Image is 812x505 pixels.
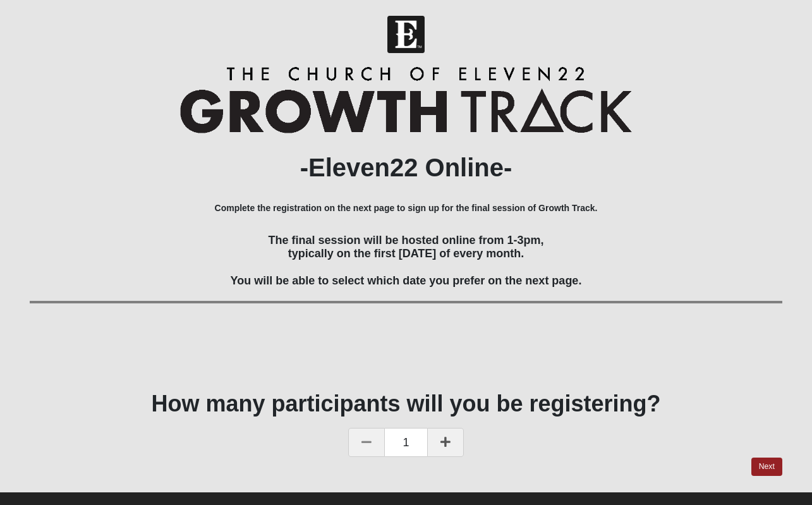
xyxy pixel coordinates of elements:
h1: How many participants will you be registering? [30,390,782,417]
span: 1 [385,428,427,457]
a: Next [751,458,782,476]
span: The final session will be hosted online from 1-3pm, [268,234,543,246]
span: You will be able to select which date you prefer on the next page. [231,274,582,287]
img: Growth Track Logo [180,66,631,133]
span: typically on the first [DATE] of every month. [288,247,524,260]
b: -Eleven22 Online- [300,154,512,181]
b: Complete the registration on the next page to sign up for the final session of Growth Track. [215,203,598,213]
img: Church of Eleven22 Logo [387,16,425,53]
